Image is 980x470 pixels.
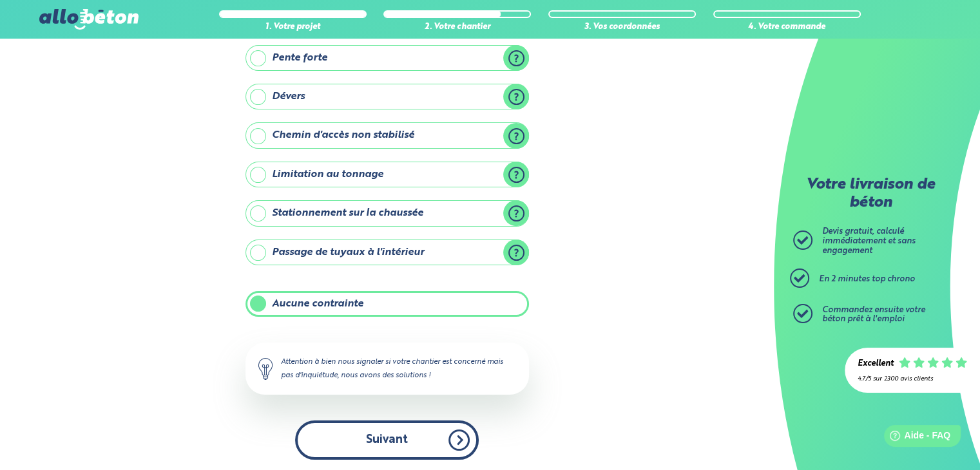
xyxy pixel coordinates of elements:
[822,227,916,254] span: Devis gratuit, calculé immédiatement et sans engagement
[858,359,894,369] div: Excellent
[39,9,139,30] img: allobéton
[295,420,479,460] button: Suivant
[383,23,531,32] div: 2. Votre chantier
[796,176,945,212] p: Votre livraison de béton
[245,84,529,109] label: Dévers
[245,162,529,187] label: Limitation au tonnage
[245,200,529,226] label: Stationnement sur la chaussée
[822,306,925,324] span: Commandez ensuite votre béton prêt à l'emploi
[219,23,367,32] div: 1. Votre projet
[713,23,861,32] div: 4. Votre commande
[245,343,529,394] div: Attention à bien nous signaler si votre chantier est concerné mais pas d'inquiétude, nous avons d...
[865,420,966,456] iframe: Help widget launcher
[548,23,696,32] div: 3. Vos coordonnées
[245,45,529,71] label: Pente forte
[819,275,915,283] span: En 2 minutes top chrono
[245,240,529,265] label: Passage de tuyaux à l'intérieur
[858,375,967,382] div: 4.7/5 sur 2300 avis clients
[245,122,529,148] label: Chemin d'accès non stabilisé
[245,291,529,317] label: Aucune contrainte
